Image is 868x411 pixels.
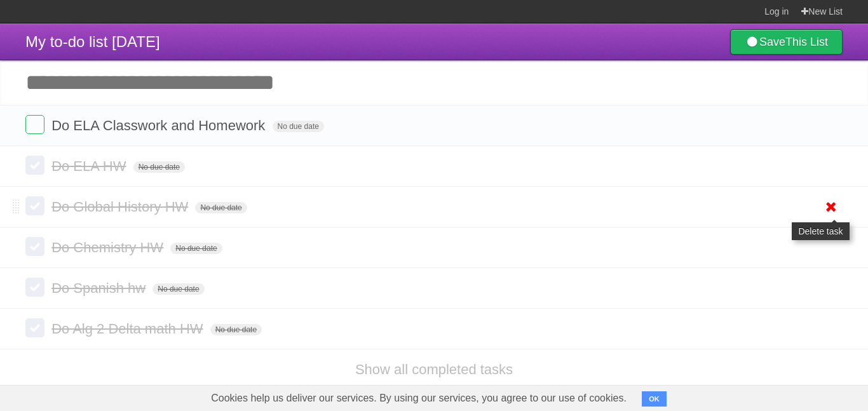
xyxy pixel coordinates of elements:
[273,121,324,132] span: No due date
[51,118,268,133] span: Do ELA Classwork and Homework
[642,391,667,407] button: OK
[730,29,843,55] a: SaveThis List
[51,280,149,296] span: Do Spanish hw
[198,386,639,411] span: Cookies help us deliver our services. By using our services, you agree to our use of cookies.
[170,243,222,254] span: No due date
[210,324,262,335] span: No due date
[51,239,166,255] span: Do Chemistry HW
[51,321,206,337] span: Do Alg 2 Delta math HW
[25,318,44,337] label: Done
[25,278,44,297] label: Done
[25,196,44,215] label: Done
[51,199,191,215] span: Do Global History HW
[153,283,204,295] span: No due date
[25,237,44,256] label: Done
[51,158,129,174] span: Do ELA HW
[133,161,185,173] span: No due date
[25,156,44,175] label: Done
[355,361,513,377] a: Show all completed tasks
[25,33,160,50] span: My to-do list [DATE]
[25,115,44,134] label: Done
[785,36,828,48] b: This List
[195,202,247,213] span: No due date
